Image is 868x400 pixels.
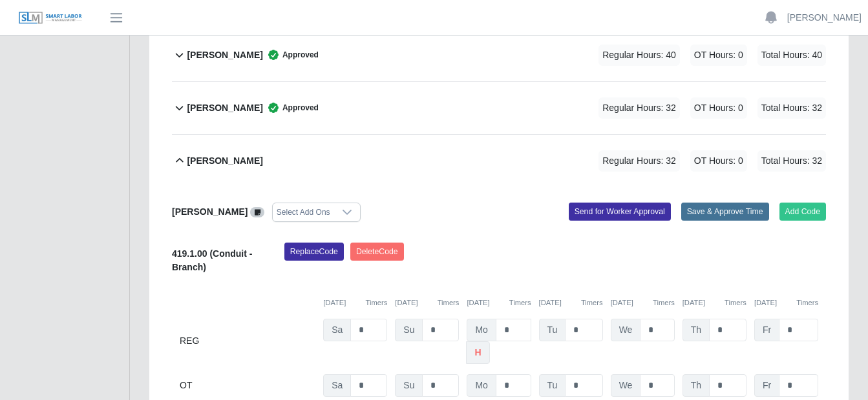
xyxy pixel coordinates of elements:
[187,48,262,62] b: [PERSON_NAME]
[284,243,344,261] button: ReplaceCode
[18,11,83,25] img: SLM Logo
[395,374,423,397] span: Su
[690,150,747,172] span: OT Hours: 0
[569,203,671,221] button: Send for Worker Approval
[683,297,746,308] div: [DATE]
[323,319,351,341] span: Sa
[611,297,675,308] div: [DATE]
[539,374,566,397] span: Tu
[323,297,387,308] div: [DATE]
[172,135,826,187] button: [PERSON_NAME] Regular Hours: 32 OT Hours: 0 Total Hours: 32
[180,374,315,397] div: OT
[725,297,746,308] button: Timers
[690,45,747,66] span: OT Hours: 0
[598,97,680,119] span: Regular Hours: 32
[172,82,826,134] button: [PERSON_NAME] Approved Regular Hours: 32 OT Hours: 0 Total Hours: 32
[323,374,351,397] span: Sa
[690,97,747,119] span: OT Hours: 0
[611,374,641,397] span: We
[796,297,818,308] button: Timers
[581,297,603,308] button: Timers
[187,154,262,168] b: [PERSON_NAME]
[683,319,710,341] span: Th
[683,374,710,397] span: Th
[779,203,827,221] button: Add Code
[250,206,264,217] a: View/Edit Notes
[754,297,818,308] div: [DATE]
[539,297,603,308] div: [DATE]
[273,203,334,221] div: Select Add Ons
[395,319,423,341] span: Su
[395,297,459,308] div: [DATE]
[653,297,675,308] button: Timers
[172,29,826,81] button: [PERSON_NAME] Approved Regular Hours: 40 OT Hours: 0 Total Hours: 40
[474,346,481,359] b: h
[187,101,262,115] b: [PERSON_NAME]
[539,319,566,341] span: Tu
[180,319,315,364] div: REG
[754,374,779,397] span: Fr
[757,97,826,119] span: Total Hours: 32
[467,297,531,308] div: [DATE]
[172,206,248,217] b: [PERSON_NAME]
[438,297,460,308] button: Timers
[263,48,319,61] span: Approved
[681,203,769,221] button: Save & Approve Time
[598,45,680,66] span: Regular Hours: 40
[598,150,680,172] span: Regular Hours: 32
[787,11,862,25] a: [PERSON_NAME]
[366,297,388,308] button: Timers
[611,319,641,341] span: We
[467,374,496,397] span: Mo
[467,319,496,341] span: Mo
[172,248,252,272] b: 419.1.00 (Conduit - Branch)
[509,297,531,308] button: Timers
[350,243,404,261] button: DeleteCode
[757,45,826,66] span: Total Hours: 40
[757,150,826,172] span: Total Hours: 32
[754,319,779,341] span: Fr
[263,101,319,114] span: Approved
